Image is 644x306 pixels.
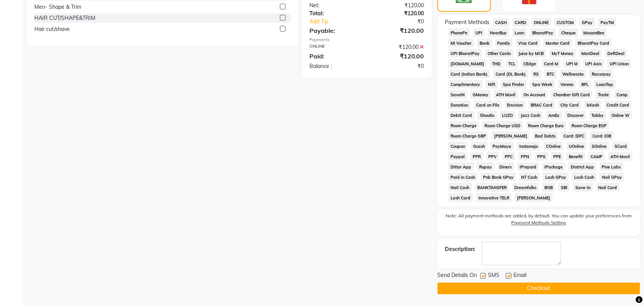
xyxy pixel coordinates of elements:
[304,52,367,61] div: Paid:
[34,14,95,22] div: HAIR CUT/SHAPE&TRIM
[567,152,585,161] span: Benefit
[583,59,605,68] span: UPI Axis
[501,80,527,89] span: Spa Finder
[549,49,576,58] span: MyT Money
[448,131,489,140] span: Room Charge GBP
[544,142,563,151] span: COnline
[448,173,478,181] span: Paid in Cash
[590,142,610,151] span: SOnline
[448,28,470,37] span: PhonePe
[367,10,430,18] div: ₹120.00
[471,142,488,151] span: Gcash
[448,152,467,161] span: Paypal
[572,173,597,181] span: Lash Cash
[589,111,607,120] span: Tabby
[530,28,556,37] span: BharatPay
[600,162,624,171] span: Pine Labs
[526,121,567,130] span: Room Charge Euro
[506,59,518,68] span: TCL
[493,70,528,78] span: Card (DL Bank)
[517,142,541,151] span: Instamojo
[448,183,472,192] span: Nail Cash
[495,39,513,47] span: Family
[448,39,474,47] span: MI Voucher
[542,162,565,171] span: iPackage
[600,173,625,181] span: Nail GPay
[530,80,555,89] span: Spa Week
[512,28,527,37] span: Loan
[304,18,377,26] a: Add Tip
[542,183,555,192] span: BOB
[309,37,424,43] div: Payments
[569,121,609,130] span: Room Charge EGP
[579,80,591,89] span: BFL
[521,90,548,99] span: On Account
[448,121,479,130] span: Room Charge
[367,52,430,61] div: ₹120.00
[573,183,593,192] span: Save-In
[608,152,633,161] span: ATH Movil
[470,152,483,161] span: PPR
[448,100,471,109] span: Donation
[304,43,367,51] div: ONLINE
[554,18,576,27] span: CUSTOM
[565,111,586,120] span: Discover
[558,80,576,89] span: Venmo
[575,39,612,47] span: BharatPay Card
[34,3,81,11] div: Men- Shape & Trim
[543,39,572,47] span: Master Card
[488,272,500,281] span: SMS
[533,131,559,140] span: Bad Debts
[561,131,587,140] span: Card: IDFC
[377,18,430,26] div: ₹0
[448,49,482,58] span: UPI BharatPay
[485,49,514,58] span: Other Cards
[494,90,518,99] span: ATH Movil
[470,90,491,99] span: GMoney
[515,193,553,202] span: [PERSON_NAME]
[505,100,526,109] span: Envision
[367,43,430,51] div: ₹120.00
[559,28,578,37] span: Cheque
[448,90,467,99] span: SaveIN
[445,246,476,254] div: Description:
[478,111,497,120] span: Shoutlo
[589,70,613,78] span: Razorpay
[532,18,552,27] span: ONLINE
[558,100,581,109] span: City Card
[590,131,614,140] span: Card: IOB
[514,272,527,281] span: Email
[568,162,597,171] span: District App
[304,62,367,70] div: Balance :
[477,162,494,171] span: Rupay
[500,111,516,120] span: LUZO
[581,28,607,37] span: MosamBee
[543,173,569,181] span: Lash GPay
[367,26,430,35] div: ₹120.00
[517,162,539,171] span: iPrepaid
[528,100,555,109] span: BRAC Card
[598,18,617,27] span: PayTM
[482,121,523,130] span: Room Charge USD
[596,183,620,192] span: Nail Card
[546,111,562,120] span: AmEx
[445,213,633,230] label: Note: All payment methods are added, by default. You can update your preferences from
[492,131,530,140] span: [PERSON_NAME]
[609,111,632,120] span: Online W
[612,142,630,151] span: SCard
[304,26,367,35] div: Payable:
[448,59,487,68] span: [DOMAIN_NAME]
[448,193,473,202] span: Lash Card
[304,2,367,10] div: Net:
[367,2,430,10] div: ₹120.00
[512,183,539,192] span: Dreamfolks
[551,152,564,161] span: PPE
[34,25,70,33] div: Hair cut/shave
[481,173,516,181] span: Pnb Bank GPay
[486,80,498,89] span: Nift
[448,70,490,78] span: Card (Indian Bank)
[594,80,616,89] span: LoanTap
[551,90,592,99] span: Chamber Gift Card
[448,142,468,151] span: Coupon
[567,142,587,151] span: UOnline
